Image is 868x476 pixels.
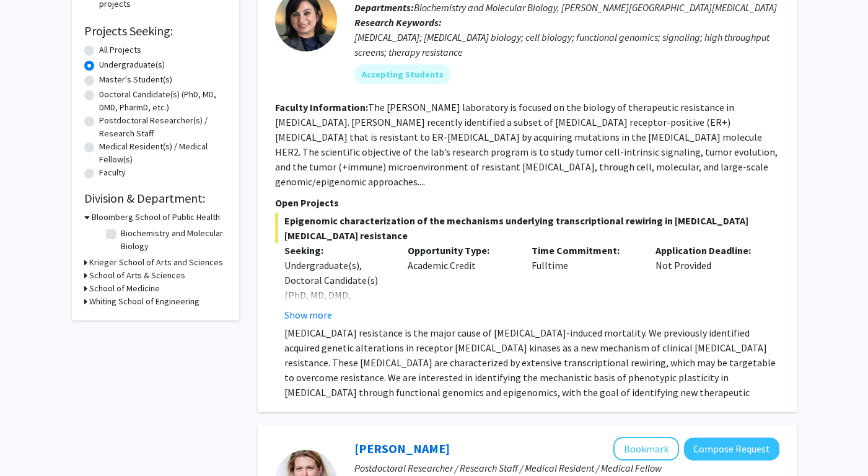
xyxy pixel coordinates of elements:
[99,166,126,179] label: Faculty
[408,243,513,258] p: Opportunity Type:
[89,269,185,282] h3: School of Arts & Sciences
[684,438,779,461] button: Compose Request to Moira-Phoebe Huet
[9,420,53,467] iframe: Chat
[532,243,637,258] p: Time Commitment:
[89,256,223,269] h3: Krieger School of Arts and Sciences
[414,1,777,14] span: Biochemistry and Molecular Biology, [PERSON_NAME][GEOGRAPHIC_DATA][MEDICAL_DATA]
[354,64,451,84] mat-chip: Accepting Students
[99,114,227,140] label: Postdoctoral Researcher(s) / Research Staff
[92,211,220,224] h3: Bloomberg School of Public Health
[275,101,368,113] b: Faculty Information:
[121,227,224,253] label: Biochemistry and Molecular Biology
[398,243,522,322] div: Academic Credit
[99,73,172,86] label: Master's Student(s)
[84,191,227,206] h2: Division & Department:
[354,461,779,475] p: Postdoctoral Researcher / Research Staff / Medical Resident / Medical Fellow
[89,295,199,308] h3: Whiting School of Engineering
[99,58,165,71] label: Undergraduate(s)
[99,140,227,166] label: Medical Resident(s) / Medical Fellow(s)
[646,243,770,322] div: Not Provided
[284,307,332,322] button: Show more
[284,325,779,415] p: [MEDICAL_DATA] resistance is the major cause of [MEDICAL_DATA]-induced mortality. We previously i...
[522,243,646,322] div: Fulltime
[99,43,141,56] label: All Projects
[354,441,450,456] a: [PERSON_NAME]
[275,101,778,188] fg-read-more: The [PERSON_NAME] laboratory is focused on the biology of therapeutic resistance in [MEDICAL_DATA...
[354,1,414,14] b: Departments:
[84,24,227,38] h2: Projects Seeking:
[89,282,160,295] h3: School of Medicine
[275,213,779,243] span: Epigenomic characterization of the mechanisms underlying transcriptional rewiring in [MEDICAL_DAT...
[284,243,390,258] p: Seeking:
[354,30,779,59] div: [MEDICAL_DATA]; [MEDICAL_DATA] biology; cell biology; functional genomics; signaling; high throug...
[354,16,442,29] b: Research Keywords:
[655,243,761,258] p: Application Deadline:
[284,258,390,392] div: Undergraduate(s), Doctoral Candidate(s) (PhD, MD, DMD, PharmD, etc.), Postdoctoral Researcher(s) ...
[613,437,679,461] button: Add Moira-Phoebe Huet to Bookmarks
[99,88,227,114] label: Doctoral Candidate(s) (PhD, MD, DMD, PharmD, etc.)
[275,195,779,210] p: Open Projects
